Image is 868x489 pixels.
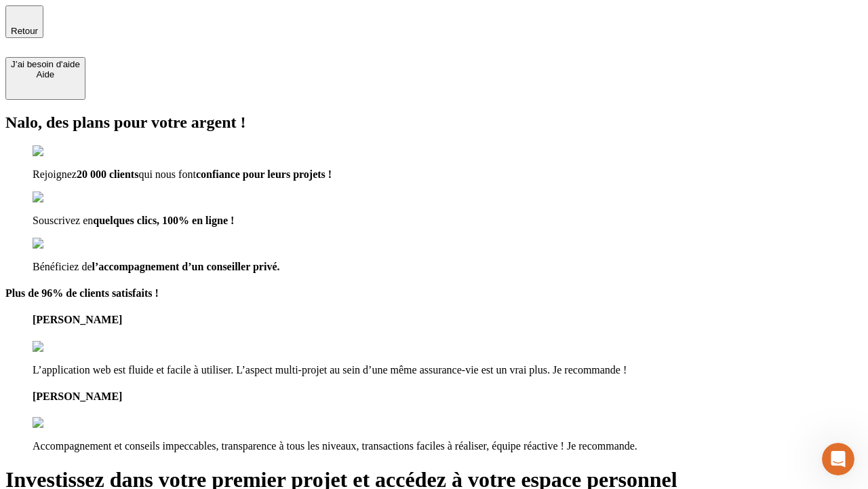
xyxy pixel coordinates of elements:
span: Bénéficiez de [33,261,92,272]
button: J’ai besoin d'aideAide [5,57,85,100]
h4: [PERSON_NAME] [33,314,863,326]
img: reviews stars [33,417,100,429]
p: L’application web est fluide et facile à utiliser. L’aspect multi-projet au sein d’une même assur... [33,364,863,376]
h2: Nalo, des plans pour votre argent ! [5,113,863,132]
p: Accompagnement et conseils impeccables, transparence à tous les niveaux, transactions faciles à r... [33,440,863,452]
div: Aide [11,69,80,79]
h4: [PERSON_NAME] [33,391,863,403]
img: checkmark [33,238,91,250]
img: checkmark [33,192,91,204]
img: checkmark [33,145,91,158]
h4: Plus de 96% de clients satisfaits ! [5,287,863,300]
img: reviews stars [33,341,100,353]
button: Retour [5,5,43,38]
span: qui nous font [138,168,195,180]
span: Rejoignez [33,168,77,180]
iframe: Intercom live chat [822,443,854,475]
span: confiance pour leurs projets ! [196,168,332,180]
span: Souscrivez en [33,215,93,226]
span: 20 000 clients [77,168,139,180]
div: J’ai besoin d'aide [11,59,80,69]
span: quelques clics, 100% en ligne ! [93,215,234,226]
span: Retour [11,26,38,36]
span: l’accompagnement d’un conseiller privé. [92,261,280,272]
